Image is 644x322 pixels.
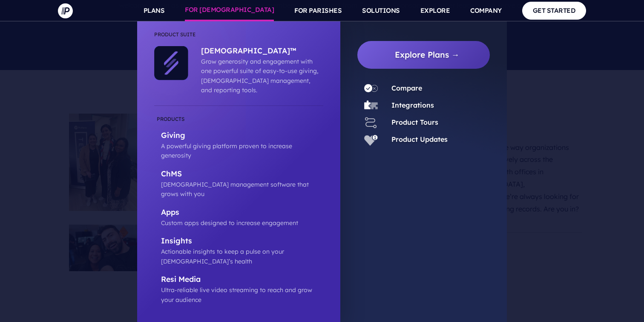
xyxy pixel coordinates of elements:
img: ChurchStaq™ - Icon [154,46,188,80]
a: Product Updates [391,135,448,143]
p: [DEMOGRAPHIC_DATA]™ [201,46,319,57]
a: Explore Plans → [364,41,490,69]
p: Grow generosity and engagement with one powerful suite of easy-to-use giving, [DEMOGRAPHIC_DATA] ... [201,57,319,95]
p: Giving [161,131,323,141]
img: Product Tours - Icon [364,116,378,129]
a: Apps Custom apps designed to increase engagement [154,208,323,228]
p: Custom apps designed to increase engagement [161,218,323,228]
p: A powerful giving platform proven to increase generosity [161,141,323,161]
p: Insights [161,236,323,247]
a: Resi Media Ultra-reliable live video streaming to reach and grow your audience [154,275,323,304]
p: Resi Media [161,275,323,285]
img: Compare - Icon [364,82,378,95]
li: Product Suite [154,30,323,46]
a: Product Tours [391,118,438,126]
img: Integrations - Icon [364,99,378,112]
img: Product Updates - Icon [364,133,378,146]
a: GET STARTED [522,2,586,19]
a: Integrations - Icon [357,99,385,112]
a: ChMS [DEMOGRAPHIC_DATA] management software that grows with you [154,169,323,199]
a: Giving A powerful giving platform proven to increase generosity [154,114,323,161]
p: Apps [161,208,323,218]
a: Compare [391,84,422,92]
p: Ultra-reliable live video streaming to reach and grow your audience [161,285,323,304]
a: Compare - Icon [357,82,385,95]
p: [DEMOGRAPHIC_DATA] management software that grows with you [161,180,323,199]
a: Product Tours - Icon [357,116,385,129]
a: [DEMOGRAPHIC_DATA]™ Grow generosity and engagement with one powerful suite of easy-to-use giving,... [188,46,319,95]
p: Actionable insights to keep a pulse on your [DEMOGRAPHIC_DATA]’s health [161,247,323,266]
a: Product Updates - Icon [357,133,385,146]
p: ChMS [161,169,323,180]
a: Integrations [391,101,434,109]
a: Insights Actionable insights to keep a pulse on your [DEMOGRAPHIC_DATA]’s health [154,236,323,266]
